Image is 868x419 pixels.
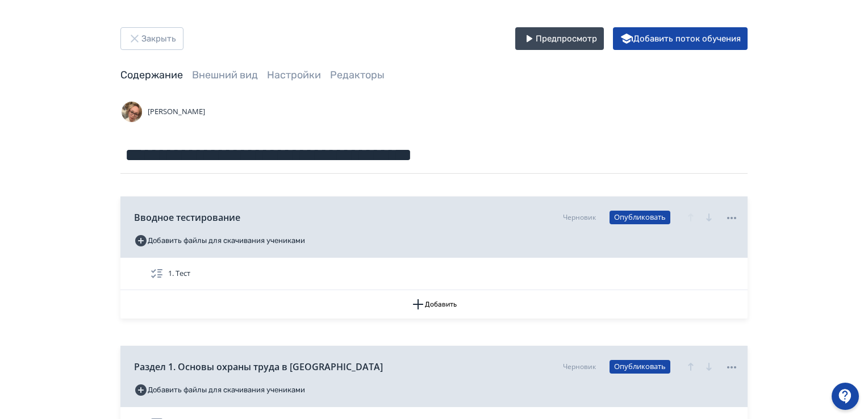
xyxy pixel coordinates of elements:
button: Добавить файлы для скачивания учениками [134,232,305,250]
span: Вводное тестирование [134,211,240,224]
span: 1. Тест [168,268,190,279]
button: Добавить [120,290,748,319]
a: Содержание [120,69,183,81]
button: Добавить поток обучения [613,27,748,50]
div: 1. Тест [120,258,748,290]
button: Опубликовать [610,360,670,374]
img: Avatar [120,100,143,123]
a: Внешний вид [192,69,258,81]
button: Добавить файлы для скачивания учениками [134,381,305,399]
span: Раздел 1. Основы охраны труда в [GEOGRAPHIC_DATA] [134,360,383,374]
div: Черновик [563,362,596,372]
a: Редакторы [330,69,385,81]
button: Предпросмотр [515,27,604,50]
a: Настройки [267,69,321,81]
span: [PERSON_NAME] [148,106,205,118]
div: Черновик [563,212,596,223]
button: Закрыть [120,27,183,50]
button: Опубликовать [610,211,670,224]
